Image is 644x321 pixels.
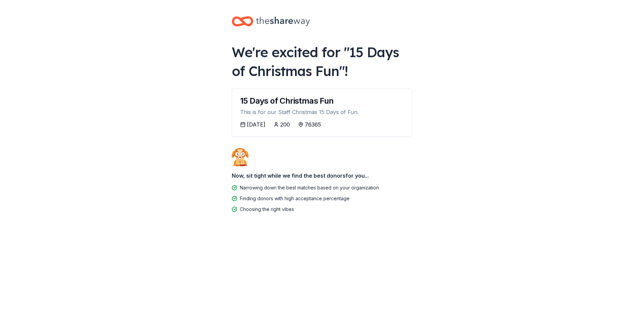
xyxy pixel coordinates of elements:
[240,108,404,116] div: This is for our Staff Christmas 15 Days of Fun.
[305,120,321,129] div: 76365
[232,43,412,80] div: We're excited for " 15 Days of Christmas Fun "!
[280,120,290,129] div: 200
[232,169,412,182] div: Now, sit tight while we find the best donors for you...
[240,184,379,192] div: Narrowing down the best matches based on your organization
[240,205,294,213] div: Choosing the right vibes
[240,194,350,203] div: Finding donors with high acceptance percentage
[240,97,404,105] div: 15 Days of Christmas Fun
[247,120,265,129] div: [DATE]
[232,148,249,166] img: Dog waiting patiently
